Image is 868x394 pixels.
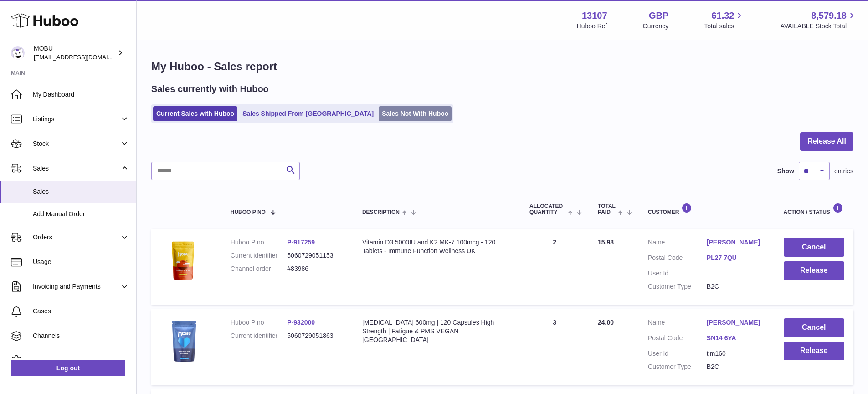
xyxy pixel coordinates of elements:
span: Cases [33,307,129,316]
span: Orders [33,233,120,242]
img: $_57.PNG [160,238,206,284]
span: Channels [33,332,129,340]
td: 2 [520,229,589,305]
dd: #83986 [287,264,344,273]
dt: Huboo P no [231,318,288,327]
img: mo@mobu.co.uk [11,46,25,60]
dt: Postal Code [648,254,707,264]
span: Listings [33,115,120,124]
div: Currency [643,22,669,31]
strong: GBP [649,10,668,22]
a: Log out [11,360,125,376]
span: ALLOCATED Quantity [529,203,565,215]
dt: Customer Type [648,282,707,291]
a: P-932000 [287,319,315,326]
a: Sales Not With Huboo [379,106,452,121]
button: Release All [800,132,853,151]
img: $_57.PNG [160,318,206,364]
strong: 13107 [582,10,607,22]
span: 61.32 [711,10,734,22]
span: Total sales [704,22,745,31]
a: P-917259 [287,238,315,246]
span: Invoicing and Payments [33,282,120,291]
span: Stock [33,140,120,148]
dt: Channel order [231,264,288,273]
a: [PERSON_NAME] [707,238,765,247]
button: Cancel [784,238,844,257]
span: Huboo P no [231,209,266,215]
dt: User Id [648,269,707,278]
span: Total paid [598,203,616,215]
button: Cancel [784,318,844,337]
span: Add Manual Order [33,210,129,218]
span: Usage [33,258,129,266]
a: Current Sales with Huboo [153,106,237,121]
label: Show [777,167,794,176]
dd: 5060729051153 [287,251,344,260]
h1: My Huboo - Sales report [151,59,853,74]
span: Sales [33,187,129,196]
h2: Sales currently with Huboo [151,83,269,95]
div: Vitamin D3 5000IU and K2 MK-7 100mcg - 120 Tablets - Immune Function Wellness UK [362,238,511,255]
dd: B2C [707,282,765,291]
span: Sales [33,164,120,173]
dt: Name [648,238,707,249]
span: 15.98 [598,238,614,246]
td: 3 [520,309,589,385]
dt: Postal Code [648,334,707,345]
dd: tjm160 [707,349,765,358]
dt: Huboo P no [231,238,288,247]
a: Sales Shipped From [GEOGRAPHIC_DATA] [239,106,377,121]
a: PL27 7QU [707,254,765,262]
span: 8,579.18 [811,10,847,22]
dt: User Id [648,349,707,358]
dt: Current identifier [231,332,288,340]
dt: Current identifier [231,251,288,260]
a: [PERSON_NAME] [707,318,765,327]
div: Huboo Ref [577,22,607,31]
span: My Dashboard [33,90,129,99]
span: [EMAIL_ADDRESS][DOMAIN_NAME] [34,53,134,61]
div: Customer [648,203,765,215]
span: Description [362,209,400,215]
dt: Customer Type [648,363,707,371]
div: Action / Status [784,203,844,215]
a: 61.32 Total sales [704,10,745,31]
span: 24.00 [598,319,614,326]
span: entries [834,167,853,176]
dd: 5060729051863 [287,332,344,340]
dd: B2C [707,363,765,371]
dt: Name [648,318,707,329]
button: Release [784,261,844,280]
span: AVAILABLE Stock Total [780,22,857,31]
span: Settings [33,356,129,365]
button: Release [784,342,844,360]
a: 8,579.18 AVAILABLE Stock Total [780,10,857,31]
div: [MEDICAL_DATA] 600mg | 120 Capsules High Strength | Fatigue & PMS VEGAN [GEOGRAPHIC_DATA] [362,318,511,344]
a: SN14 6YA [707,334,765,342]
div: MOBU [34,44,116,62]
